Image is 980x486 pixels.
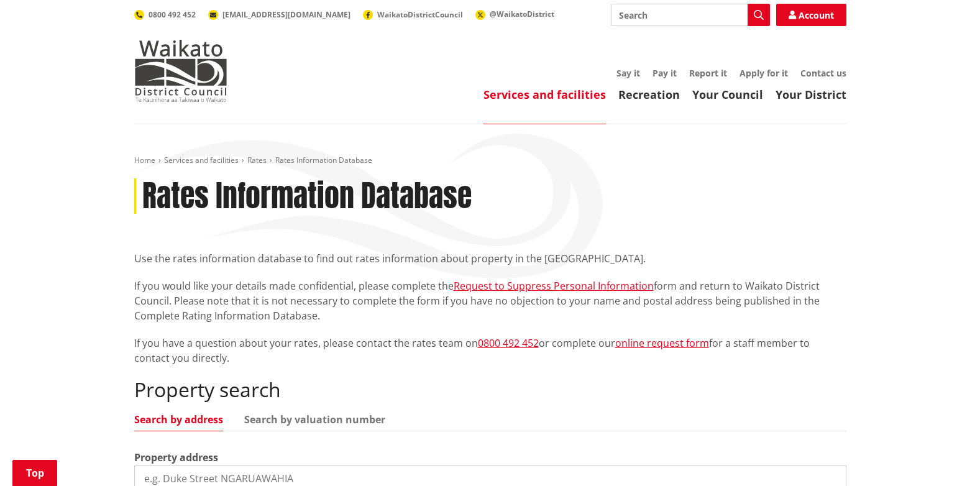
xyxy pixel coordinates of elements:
[363,9,463,20] a: WaikatoDistrictCouncil
[134,9,196,20] a: 0800 492 452
[653,67,677,79] a: Pay it
[475,9,554,19] a: @WaikatoDistrict
[134,251,846,266] p: Use the rates information database to find out rates information about property in the [GEOGRAPHI...
[377,9,463,20] span: WaikatoDistrictCouncil
[615,336,709,350] a: online request form
[611,4,770,26] input: Search input
[483,87,606,102] a: Services and facilities
[134,155,846,166] nav: breadcrumb
[208,9,350,20] a: [EMAIL_ADDRESS][DOMAIN_NAME]
[616,67,640,79] a: Say it
[275,155,372,165] span: Rates Information Database
[134,336,846,365] p: If you have a question about your rates, please contact the rates team on or complete our for a s...
[247,155,267,165] a: Rates
[134,415,223,424] a: Search by address
[134,40,227,102] img: Waikato District Council - Te Kaunihera aa Takiwaa o Waikato
[134,450,218,465] label: Property address
[776,87,846,102] a: Your District
[164,155,239,165] a: Services and facilities
[490,9,554,19] span: @WaikatoDistrict
[454,279,654,293] a: Request to Suppress Personal Information
[244,415,385,424] a: Search by valuation number
[222,9,350,20] span: [EMAIL_ADDRESS][DOMAIN_NAME]
[692,87,763,102] a: Your Council
[142,178,472,214] h1: Rates Information Database
[740,67,788,79] a: Apply for it
[149,9,196,20] span: 0800 492 452
[134,378,846,401] h2: Property search
[12,460,57,486] a: Top
[618,87,680,102] a: Recreation
[800,67,846,79] a: Contact us
[689,67,727,79] a: Report it
[478,336,539,350] a: 0800 492 452
[134,155,155,165] a: Home
[134,278,846,323] p: If you would like your details made confidential, please complete the form and return to Waikato ...
[776,4,846,26] a: Account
